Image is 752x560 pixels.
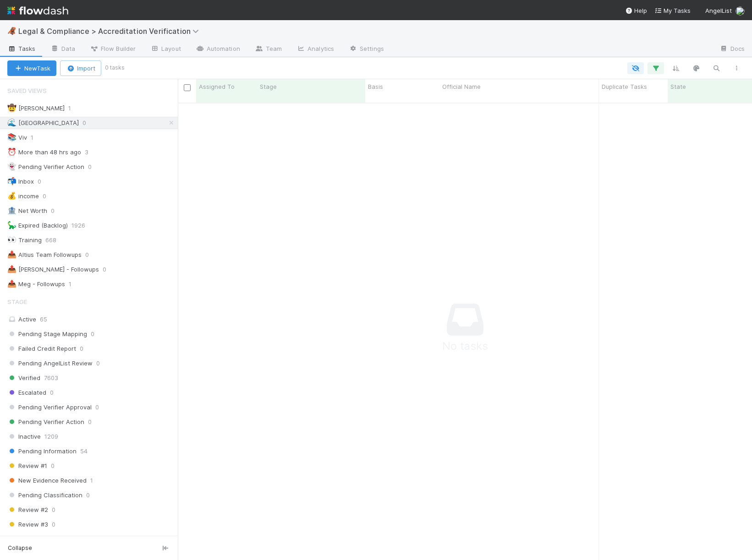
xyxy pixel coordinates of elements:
a: Data [43,42,82,57]
span: 0 [52,504,55,516]
span: Stage [260,82,277,91]
a: Settings [341,42,391,57]
span: Saved Views [7,82,47,100]
span: Pending Stage Mapping [7,328,87,340]
span: 54 [80,446,88,457]
a: My Tasks [654,6,691,15]
div: [GEOGRAPHIC_DATA] [7,117,79,129]
button: NewTask [7,60,56,76]
span: 0 [50,387,54,398]
span: 0 [88,161,101,173]
span: 0 [103,264,115,275]
span: 💰 [7,192,16,200]
input: Toggle All Rows Selected [184,84,191,91]
span: 0 [91,328,94,340]
span: Review #2 [7,504,48,516]
span: ⏰ [7,148,16,156]
div: Altius Team Followups [7,249,82,261]
span: 📤 [7,280,16,288]
span: Review #1 [7,460,47,472]
span: 0 [96,358,100,369]
a: Analytics [289,42,341,57]
span: 🏦 [7,207,16,214]
span: New Evidence Received [7,475,87,486]
span: Pending Verifier Action [7,416,84,428]
span: Failed Credit Report [7,343,76,354]
span: 0 [38,176,50,187]
span: 0 [43,190,55,202]
span: 3 [85,147,98,158]
span: Basis [368,82,383,91]
span: 📤 [7,250,16,258]
span: Verified [7,372,40,384]
span: 👻 [7,163,16,170]
div: [PERSON_NAME] - Followups [7,264,99,275]
span: Pending Classification [7,489,82,501]
span: Pending AngelList Review [7,358,93,369]
span: 🦧 [7,27,16,35]
a: Automation [188,42,247,57]
span: 1 [68,103,80,114]
button: Import [60,60,101,76]
span: Tasks [7,44,36,53]
span: 0 [95,402,99,413]
div: Viv [7,132,27,143]
span: 7603 [44,372,58,384]
span: 0 [51,205,64,217]
span: 📬 [7,177,16,185]
span: 0 [86,489,90,501]
span: Pending Verifier Approval [7,402,92,413]
span: State [670,82,686,91]
span: Collapse [8,544,32,552]
span: 65 [40,315,47,323]
div: [PERSON_NAME] [7,103,65,114]
img: avatar_ec94f6e9-05c5-4d36-a6c8-d0cea77c3c29.png [736,6,745,16]
span: 1 [31,132,43,143]
span: 1 [69,278,81,290]
span: 668 [45,234,66,246]
div: Help [625,6,647,15]
span: 🤠 [7,104,16,112]
div: Net Worth [7,205,47,217]
span: Escalated [7,387,46,398]
span: 1926 [71,220,94,231]
a: Flow Builder [82,42,143,57]
div: Active [7,314,176,325]
span: Inactive [7,431,41,442]
a: Docs [712,42,752,57]
img: logo-inverted-e16ddd16eac7371096b0.svg [7,3,68,18]
span: 1 [90,475,93,486]
span: 1 [58,533,60,545]
span: 🌊 [7,119,16,126]
span: 0 [51,460,55,472]
span: 0 [52,519,55,530]
div: More than 48 hrs ago [7,147,81,158]
div: Pending Verifier Action [7,161,84,173]
span: My Tasks [654,7,691,14]
span: 📤 [7,265,16,273]
span: Stage [7,293,27,311]
span: Assigned To [199,82,235,91]
div: Inbox [7,176,34,187]
span: Legal & Compliance > Accreditation Verification [18,27,203,36]
span: 0 [85,249,98,261]
div: Expired (Backlog) [7,220,68,231]
span: 0 [80,343,83,354]
small: 0 tasks [105,64,125,72]
div: Training [7,234,42,246]
span: 0 [88,416,92,428]
span: Review #3 [7,519,48,530]
span: 🦕 [7,221,16,229]
span: Official Name [442,82,481,91]
span: AngelList [705,7,732,14]
span: Flow Builder [90,44,136,53]
div: Meg - Followups [7,278,65,290]
div: income [7,190,39,202]
span: Pending Information [7,446,77,457]
span: 👀 [7,236,16,244]
a: Team [247,42,289,57]
span: Final Review [7,533,54,545]
span: 0 [82,117,95,129]
span: Duplicate Tasks [602,82,647,91]
a: Layout [143,42,188,57]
